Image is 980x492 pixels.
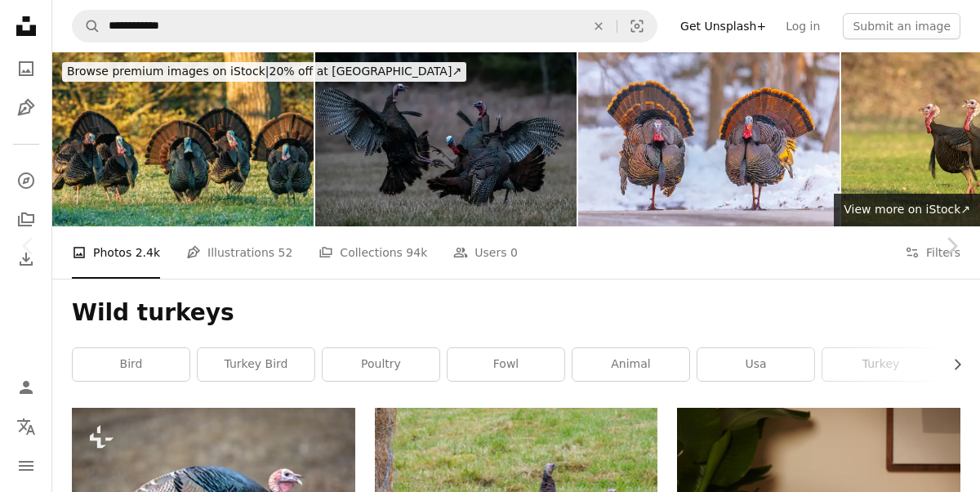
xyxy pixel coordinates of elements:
a: bird [73,348,189,381]
a: animal [572,348,689,381]
button: Menu [10,450,42,482]
a: Log in [776,13,830,39]
button: scroll list to the right [942,348,960,381]
a: Next [923,168,980,324]
a: Illustrations [10,92,42,124]
span: View more on iStock ↗ [844,203,970,216]
a: Log in / Sign up [10,371,42,404]
a: usa [697,348,814,381]
span: 52 [278,244,293,262]
a: turkey [822,348,939,381]
a: View more on iStock↗ [834,194,980,226]
button: Clear [581,11,617,42]
button: Language [10,410,42,443]
a: Illustrations 52 [186,226,292,279]
span: Browse premium images on iStock | [67,65,269,78]
button: Search Unsplash [73,11,100,42]
a: Get Unsplash+ [670,13,776,39]
img: Wild turkey winter [578,52,840,226]
a: fowl [448,348,564,381]
img: The turkey is a large bird in the genus Meleagris, native to North America. There are two extant ... [52,52,314,226]
button: Filters [905,226,960,279]
a: poultry [323,348,439,381]
img: Brawling turkeys [315,52,577,226]
span: 94k [406,244,427,262]
a: Browse premium images on iStock|20% off at [GEOGRAPHIC_DATA]↗ [52,52,476,92]
span: 20% off at [GEOGRAPHIC_DATA] ↗ [67,65,461,78]
a: Collections 94k [318,226,427,279]
h1: Wild turkeys [72,298,960,328]
button: Submit an image [843,13,960,39]
span: 0 [510,244,518,262]
a: turkey bird [198,348,314,381]
a: Users 0 [453,226,518,279]
a: Explore [10,164,42,197]
form: Find visuals sitewide [72,10,657,42]
button: Visual search [617,11,657,42]
a: Photos [10,52,42,85]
